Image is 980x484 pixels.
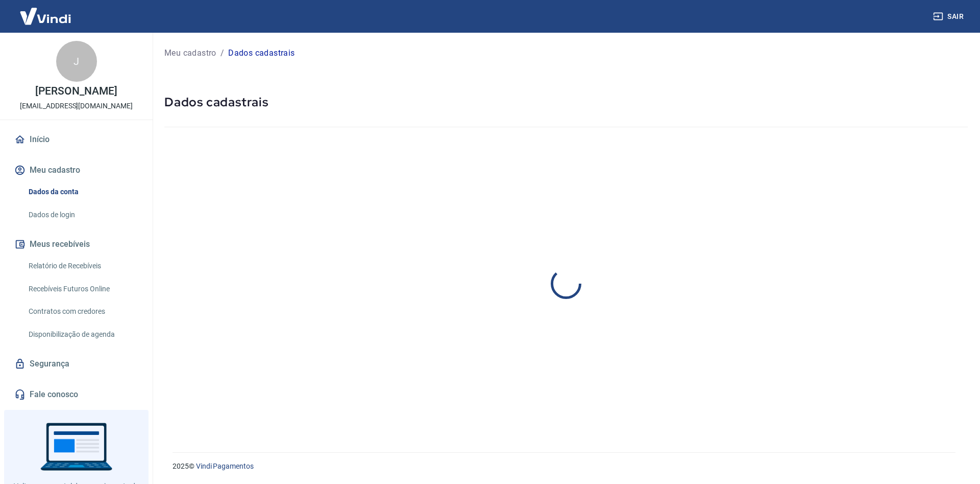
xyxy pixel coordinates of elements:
a: Contratos com credores [24,301,140,322]
a: Segurança [12,353,140,375]
a: Meu cadastro [164,47,216,59]
p: / [220,47,224,59]
a: Início [12,128,140,151]
a: Fale conosco [12,383,140,406]
a: Recebíveis Futuros Online [24,279,140,299]
h5: Dados cadastrais [164,94,968,110]
p: [EMAIL_ADDRESS][DOMAIN_NAME] [20,101,133,111]
a: Dados de login [24,204,140,225]
button: Meus recebíveis [12,233,140,256]
button: Sair [931,7,968,26]
img: Vindi [12,1,79,32]
a: Disponibilização de agenda [24,324,140,345]
button: Meu cadastro [12,159,140,181]
div: J [56,41,97,82]
p: 2025 © [173,461,955,472]
p: [PERSON_NAME] [35,86,117,97]
p: Dados cadastrais [228,47,295,59]
a: Vindi Pagamentos [196,462,254,470]
a: Relatório de Recebíveis [24,256,140,276]
a: Dados da conta [24,181,140,202]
